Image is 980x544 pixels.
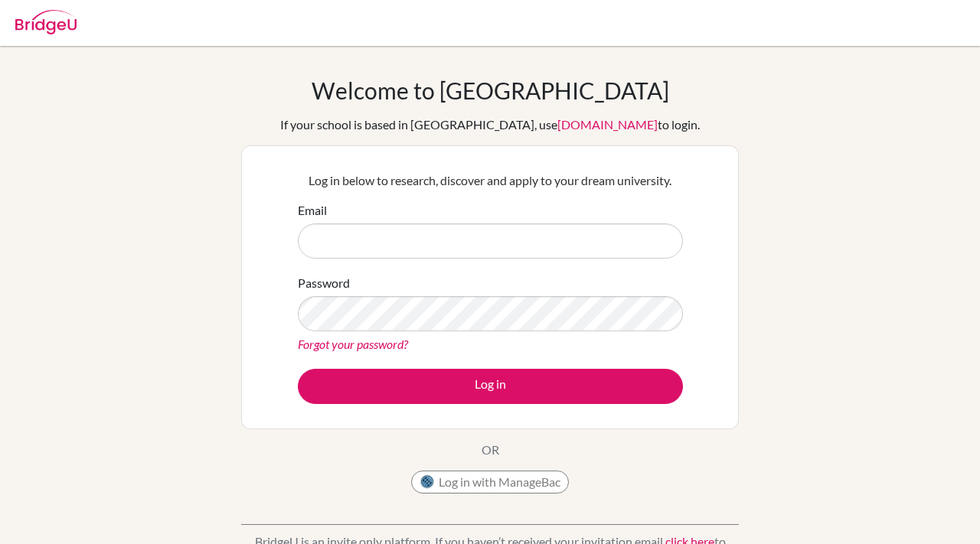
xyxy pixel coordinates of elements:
[298,274,350,292] label: Password
[298,201,327,220] label: Email
[411,471,569,494] button: Log in with ManageBac
[557,117,658,132] a: [DOMAIN_NAME]
[280,116,700,134] div: If your school is based in [GEOGRAPHIC_DATA], use to login.
[298,171,683,190] p: Log in below to research, discover and apply to your dream university.
[312,77,669,104] h1: Welcome to [GEOGRAPHIC_DATA]
[298,337,408,351] a: Forgot your password?
[15,10,77,34] img: Bridge-U
[482,441,499,459] p: OR
[298,369,683,404] button: Log in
